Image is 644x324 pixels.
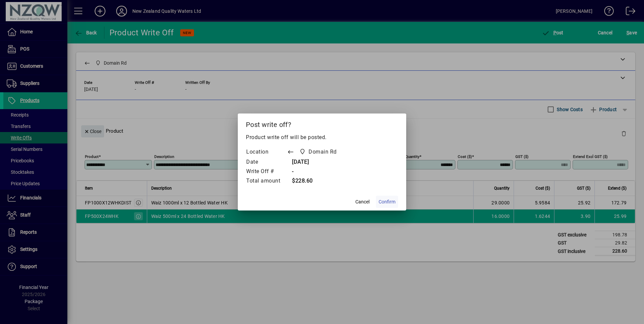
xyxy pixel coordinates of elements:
[238,114,406,133] h2: Post write off?
[379,198,395,205] span: Confirm
[246,176,287,186] td: Total amount
[246,158,287,167] td: Date
[352,196,373,208] button: Cancel
[297,147,340,157] span: Domain Rd
[287,158,350,167] td: [DATE]
[287,167,350,176] td: -
[309,148,337,156] span: Domain Rd
[246,133,398,141] p: Product write off will be posted.
[376,196,398,208] button: Confirm
[287,176,350,186] td: $228.60
[355,198,369,205] span: Cancel
[246,147,287,158] td: Location
[246,167,287,176] td: Write Off #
